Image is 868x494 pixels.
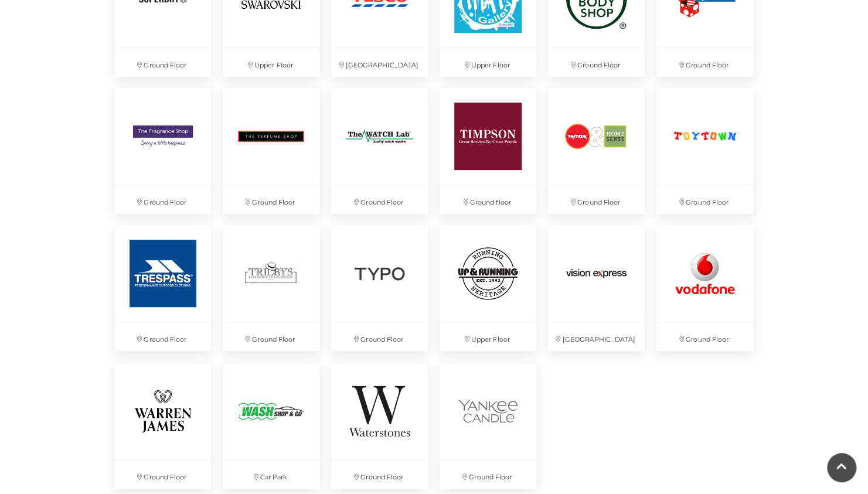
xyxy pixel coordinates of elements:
[115,185,212,214] p: Ground Floor
[548,185,645,214] p: Ground Floor
[656,48,753,77] p: Ground Floor
[109,82,217,220] a: Ground Floor
[325,82,434,220] a: The Watch Lab at Festival Place, Basingstoke. Ground Floor
[115,322,212,351] p: Ground Floor
[331,88,428,185] img: The Watch Lab at Festival Place, Basingstoke.
[651,219,759,357] a: Ground Floor
[223,460,319,489] p: Car Park
[331,322,428,351] p: Ground Floor
[223,185,319,214] p: Ground Floor
[548,48,645,77] p: Ground Floor
[548,322,645,351] p: [GEOGRAPHIC_DATA]
[115,460,212,489] p: Ground Floor
[331,460,428,489] p: Ground Floor
[542,219,651,357] a: [GEOGRAPHIC_DATA]
[325,219,434,357] a: Ground Floor
[434,82,542,220] a: Ground floor
[331,48,428,77] p: [GEOGRAPHIC_DATA]
[223,363,319,459] img: Wash Shop and Go, Basingstoke, Festival Place, Hampshire
[434,219,542,357] a: Up & Running at Festival Place Upper Floor
[542,82,651,220] a: Ground Floor
[223,322,319,351] p: Ground Floor
[440,48,536,77] p: Upper Floor
[109,219,217,357] a: Ground Floor
[223,48,319,77] p: Upper Floor
[440,322,536,351] p: Upper Floor
[651,82,759,220] a: Ground Floor
[440,460,536,489] p: Ground Floor
[440,225,536,322] img: Up & Running at Festival Place
[656,322,753,351] p: Ground Floor
[331,185,428,214] p: Ground Floor
[115,48,212,77] p: Ground Floor
[217,219,325,357] a: Ground Floor
[656,185,753,214] p: Ground Floor
[217,82,325,220] a: Ground Floor
[440,185,536,214] p: Ground floor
